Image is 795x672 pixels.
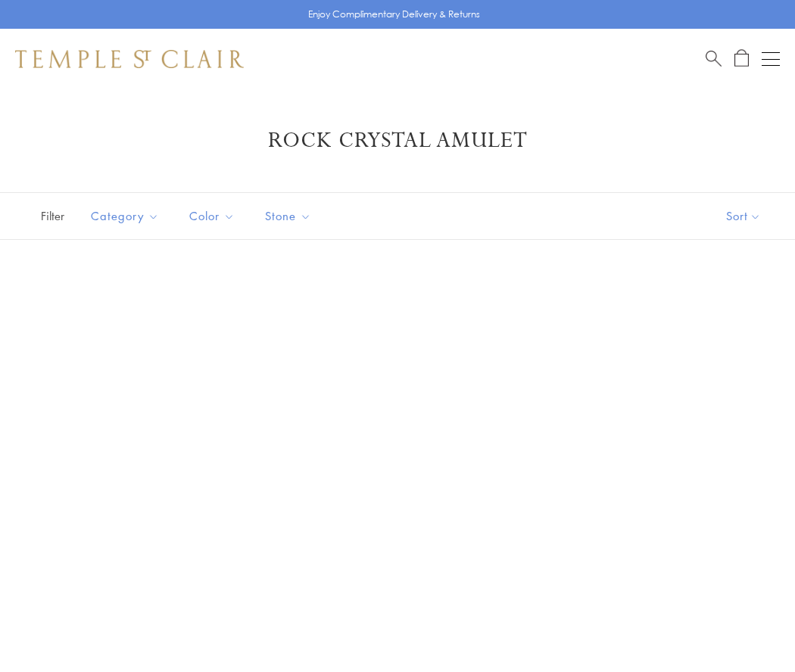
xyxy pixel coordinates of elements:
[182,207,246,226] span: Color
[762,50,780,68] button: Open navigation
[734,49,749,68] a: Open Shopping Bag
[706,49,722,68] a: Search
[308,7,480,22] p: Enjoy Complimentary Delivery & Returns
[83,207,170,226] span: Category
[692,193,795,239] button: Show sort by
[178,199,246,233] button: Color
[79,199,170,233] button: Category
[38,127,757,154] h1: Rock Crystal Amulet
[257,207,323,226] span: Stone
[15,50,244,68] img: Temple St. Clair
[254,199,323,233] button: Stone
